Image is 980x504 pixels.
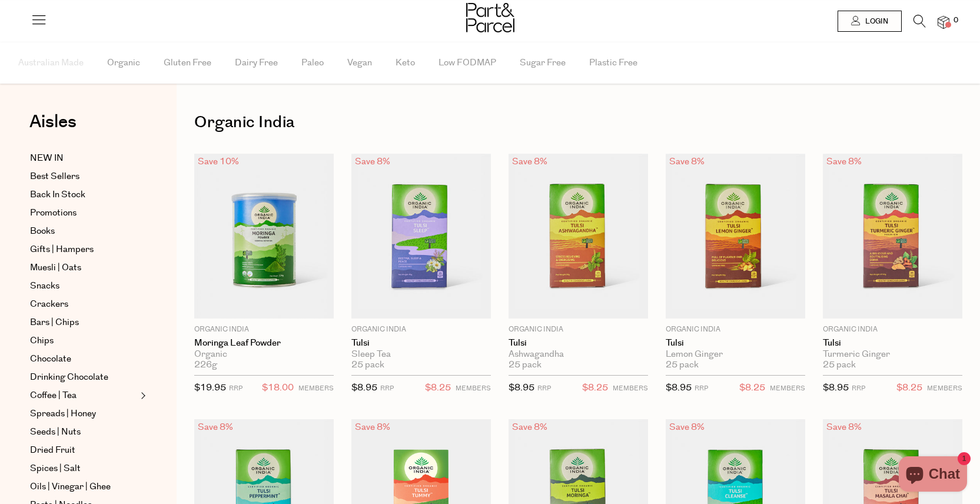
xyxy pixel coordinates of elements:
[30,425,81,439] span: Seeds | Nuts
[770,384,805,393] small: MEMBERS
[30,243,137,257] a: Gifts | Hampers
[852,384,865,393] small: RRP
[666,338,805,349] a: Tulsi
[30,151,64,165] span: NEW IN
[509,338,648,349] a: Tulsi
[107,42,140,84] span: Organic
[30,389,77,403] span: Coffee | Tea
[823,338,962,349] a: Tulsi
[30,480,111,494] span: Oils | Vinegar | Ghee
[695,384,708,393] small: RRP
[666,154,708,170] div: Save 8%
[351,324,491,335] p: Organic India
[823,360,856,370] span: 25 pack
[823,324,962,335] p: Organic India
[194,349,334,360] div: Organic
[351,349,491,360] div: Sleep Tea
[30,370,137,384] a: Drinking Chocolate
[396,42,415,84] span: Keto
[18,42,84,84] span: Australian Made
[666,324,805,335] p: Organic India
[509,154,648,319] img: Tulsi
[30,316,79,330] span: Bars | Chips
[509,154,551,170] div: Save 8%
[30,334,137,348] a: Chips
[351,360,384,370] span: 25 pack
[351,154,491,319] img: Tulsi
[347,42,372,84] span: Vegan
[298,384,334,393] small: MEMBERS
[229,384,242,393] small: RRP
[666,419,708,435] div: Save 8%
[194,154,242,170] div: Save 10%
[29,109,77,135] span: Aisles
[30,316,137,330] a: Bars | Chips
[30,224,137,238] a: Books
[30,261,81,275] span: Muesli | Oats
[895,456,971,495] inbox-online-store-chat: Shopify online store chat
[164,42,211,84] span: Gluten Free
[838,11,902,32] a: Login
[262,380,294,396] span: $18.00
[30,224,55,238] span: Books
[30,170,79,184] span: Best Sellers
[466,3,514,32] img: Part&Parcel
[456,384,491,393] small: MEMBERS
[823,154,865,170] div: Save 8%
[30,206,77,220] span: Promotions
[823,349,962,360] div: Turmeric Ginger
[30,462,81,476] span: Spices | Salt
[823,382,849,394] span: $8.95
[938,16,949,28] a: 0
[509,382,534,394] span: $8.95
[30,297,68,311] span: Crackers
[30,243,94,257] span: Gifts | Hampers
[739,380,765,396] span: $8.25
[30,407,137,421] a: Spreads | Honey
[30,279,137,293] a: Snacks
[30,279,59,293] span: Snacks
[537,384,551,393] small: RRP
[351,338,491,349] a: Tulsi
[613,384,648,393] small: MEMBERS
[438,42,496,84] span: Low FODMAP
[30,188,85,202] span: Back In Stock
[30,334,54,348] span: Chips
[30,480,137,494] a: Oils | Vinegar | Ghee
[666,360,699,370] span: 25 pack
[351,382,377,394] span: $8.95
[509,360,542,370] span: 25 pack
[194,109,962,136] h1: Organic India
[194,324,334,335] p: Organic India
[509,349,648,360] div: Ashwagandha
[582,380,608,396] span: $8.25
[30,443,137,457] a: Dried Fruit
[30,170,137,184] a: Best Sellers
[194,382,226,394] span: $19.95
[823,419,865,435] div: Save 8%
[138,389,146,403] button: Expand/Collapse Coffee | Tea
[194,360,217,370] span: 226g
[509,324,648,335] p: Organic India
[351,419,394,435] div: Save 8%
[862,16,888,26] span: Login
[30,407,96,421] span: Spreads | Honey
[896,380,922,396] span: $8.25
[666,382,692,394] span: $8.95
[30,352,71,366] span: Chocolate
[30,443,75,457] span: Dried Fruit
[30,297,137,311] a: Crackers
[589,42,637,84] span: Plastic Free
[509,419,551,435] div: Save 8%
[30,188,137,202] a: Back In Stock
[30,206,137,220] a: Promotions
[194,419,237,435] div: Save 8%
[351,154,394,170] div: Save 8%
[666,349,805,360] div: Lemon Ginger
[30,352,137,366] a: Chocolate
[194,154,334,319] img: Moringa Leaf Powder
[520,42,566,84] span: Sugar Free
[30,425,137,439] a: Seeds | Nuts
[194,338,334,349] a: Moringa Leaf Powder
[951,15,961,26] span: 0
